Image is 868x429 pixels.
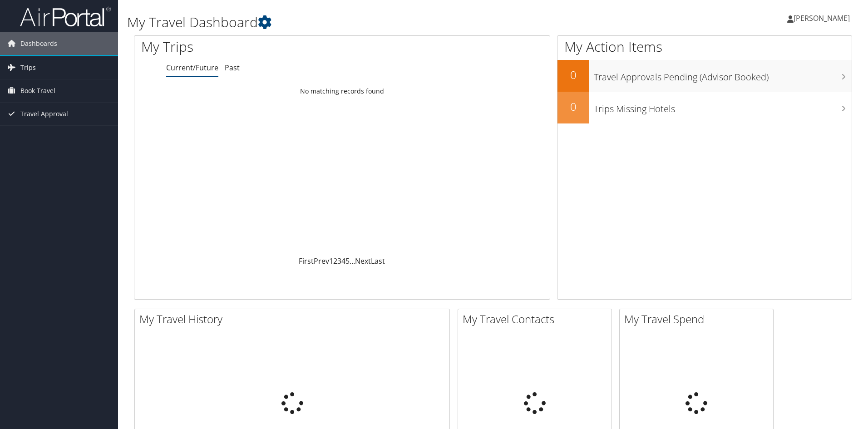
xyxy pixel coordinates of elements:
[141,37,370,56] h1: My Trips
[345,256,350,266] a: 5
[557,99,589,114] h2: 0
[20,79,55,102] span: Book Travel
[337,256,341,266] a: 3
[127,13,615,32] h1: My Travel Dashboard
[20,32,57,55] span: Dashboards
[557,37,852,56] h1: My Action Items
[166,63,218,73] a: Current/Future
[463,311,612,327] h2: My Travel Contacts
[333,256,337,266] a: 2
[594,66,852,84] h3: Travel Approvals Pending (Advisor Booked)
[557,60,852,92] a: 0Travel Approvals Pending (Advisor Booked)
[299,256,314,266] a: First
[341,256,345,266] a: 4
[355,256,371,266] a: Next
[134,83,550,99] td: No matching records found
[371,256,385,266] a: Last
[594,98,852,115] h3: Trips Missing Hotels
[787,5,859,32] a: [PERSON_NAME]
[624,311,773,327] h2: My Travel Spend
[557,92,852,123] a: 0Trips Missing Hotels
[350,256,355,266] span: …
[329,256,333,266] a: 1
[20,6,111,27] img: airportal-logo.png
[794,13,850,23] span: [PERSON_NAME]
[139,311,449,327] h2: My Travel History
[557,67,589,83] h2: 0
[314,256,329,266] a: Prev
[20,56,36,79] span: Trips
[20,103,68,125] span: Travel Approval
[225,63,240,73] a: Past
